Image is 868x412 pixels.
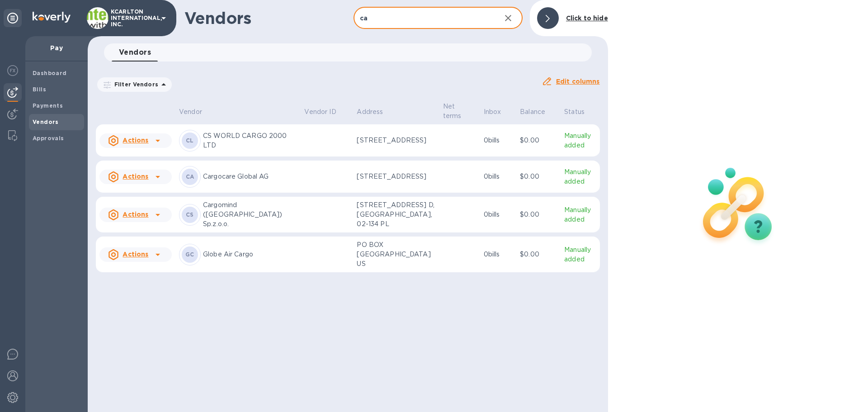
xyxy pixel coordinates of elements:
p: Vendor [179,107,202,117]
p: CS WORLD CARGO 2000 LTD [203,131,297,150]
p: $0.00 [520,136,557,145]
u: Actions [123,137,148,144]
p: Filter Vendors [111,81,158,88]
b: Click to hide [566,14,608,22]
span: Balance [520,107,557,117]
p: Address [357,107,383,117]
p: Globe Air Cargo [203,250,297,259]
p: KCARLTON INTERNATIONAL, INC. [111,9,156,28]
p: Net terms [443,102,465,121]
b: Bills [33,86,46,93]
b: Approvals [33,135,64,142]
p: Pay [33,43,80,52]
p: $0.00 [520,250,557,259]
p: PO BOX [GEOGRAPHIC_DATA] US [357,240,435,269]
b: Payments [33,102,63,109]
b: Vendors [33,118,59,125]
span: Vendors [119,46,151,59]
p: [STREET_ADDRESS] [357,172,435,181]
b: GC [185,251,194,258]
span: Vendor ID [304,107,348,117]
p: [STREET_ADDRESS] D, [GEOGRAPHIC_DATA], 02-134 PL [357,200,435,229]
img: Foreign exchange [7,65,18,76]
p: $0.00 [520,172,557,181]
p: Manually added [564,205,596,224]
p: Manually added [564,131,596,150]
p: Manually added [564,245,596,264]
u: Actions [123,173,148,180]
p: Inbox [484,107,501,117]
span: Inbox [484,107,513,117]
b: CL [186,137,194,144]
b: Dashboard [33,70,67,76]
p: 0 bills [484,210,513,219]
b: CS [186,211,194,218]
span: Address [357,107,395,117]
img: Logo [33,12,71,23]
p: Cargocare Global AG [203,172,297,181]
p: Manually added [564,167,596,186]
u: Actions [123,211,148,218]
u: Actions [123,251,148,258]
p: Status [564,107,585,117]
p: Balance [520,107,545,117]
b: CA [186,173,194,180]
span: Net terms [443,102,476,121]
p: [STREET_ADDRESS] [357,136,435,145]
div: Unpin categories [4,9,22,27]
h1: Vendors [184,9,354,28]
p: $0.00 [520,210,557,219]
p: Vendor ID [304,107,336,117]
u: Edit columns [556,78,600,85]
p: Cargomind ([GEOGRAPHIC_DATA]) Sp.z.o.o. [203,200,297,229]
p: 0 bills [484,250,513,259]
span: Vendor [179,107,214,117]
p: 0 bills [484,172,513,181]
p: 0 bills [484,136,513,145]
